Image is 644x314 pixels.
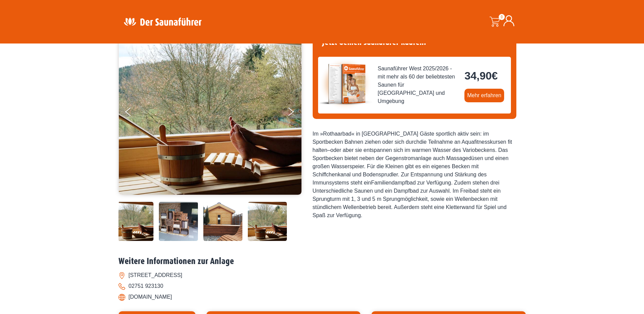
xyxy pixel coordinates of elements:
[464,89,504,102] a: Mehr erfahren
[125,105,142,122] button: Previous
[464,70,498,82] bdi: 34,90
[118,270,526,281] li: [STREET_ADDRESS]
[492,70,498,82] span: €
[378,65,459,105] span: Saunaführer West 2025/2026 - mit mehr als 60 der beliebtesten Saunen für [GEOGRAPHIC_DATA] und Um...
[118,256,526,267] h2: Weitere Informationen zur Anlage
[287,105,304,122] button: Next
[313,130,516,220] div: Im »Rothaarbad« in [GEOGRAPHIC_DATA] Gäste sportlich aktiv sein: im Sportbecken Bahnen ziehen ode...
[118,292,526,302] li: [DOMAIN_NAME]
[499,14,505,20] span: 0
[118,281,526,292] li: 02751 923130
[318,57,372,111] img: der-saunafuehrer-2025-west.jpg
